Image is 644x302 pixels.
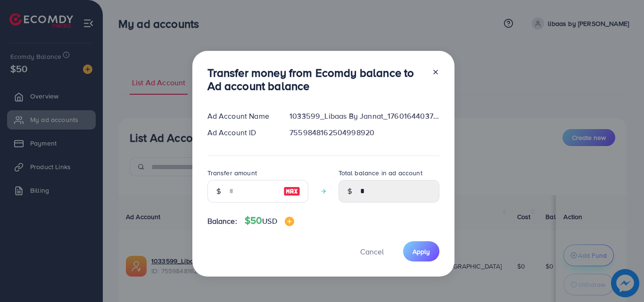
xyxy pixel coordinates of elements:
div: 7559848162504998920 [282,127,446,138]
span: Balance: [207,216,237,227]
img: image [283,186,300,197]
div: Ad Account Name [200,111,282,122]
div: 1033599_Libaas By Jannat_1760164403791 [282,111,446,122]
h4: $50 [245,215,294,227]
label: Transfer amount [207,168,257,178]
div: Ad Account ID [200,127,282,138]
span: USD [262,216,277,226]
h3: Transfer money from Ecomdy balance to Ad account balance [207,66,424,93]
button: Apply [403,241,439,261]
span: Apply [413,247,430,256]
label: Total balance in ad account [339,168,422,178]
button: Cancel [348,241,396,261]
span: Cancel [360,246,384,257]
img: image [285,217,294,226]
